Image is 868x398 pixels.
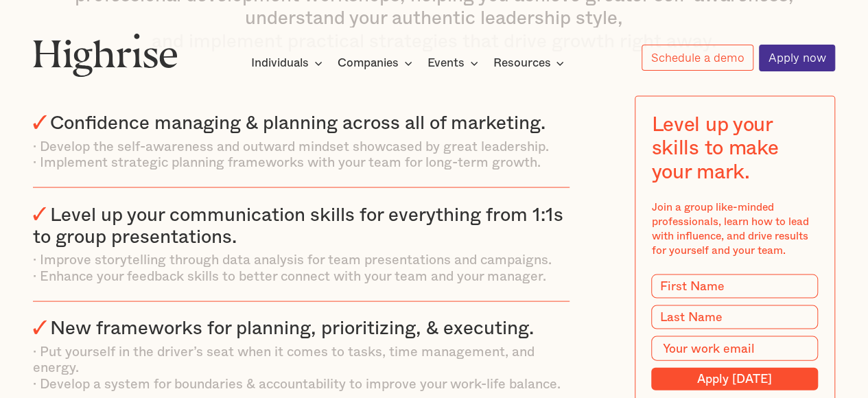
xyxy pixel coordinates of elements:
[33,33,178,77] img: Highrise logo
[33,344,570,392] div: · Put yourself in the driver’s seat when it comes to tasks, time management, and energy. · Develo...
[651,113,818,183] div: Level up your skills to make your mark.
[338,55,399,71] div: Companies
[651,336,818,360] input: Your work email
[493,55,550,71] div: Resources
[50,114,546,132] div: Confidence managing & planning across all of marketing.
[427,55,482,71] div: Events
[651,274,818,298] input: First Name
[493,55,568,71] div: Resources
[50,319,534,338] div: New frameworks for planning, prioritizing, & executing.
[642,45,753,71] a: Schedule a demo
[651,274,818,390] form: B2B Marketing Pesonas Form
[651,305,818,329] input: Last Name
[251,55,327,71] div: Individuals
[33,139,570,171] div: · Develop the self-awareness and outward mindset showcased by great leadership. · Implement strat...
[33,252,570,284] div: · Improve storytelling through data analysis for team presentations and campaigns. · Enhance your...
[651,200,818,257] div: Join a group like-minded professionals, learn how to lead with influence, and drive results for y...
[33,205,563,246] div: Level up your communication skills for everything from 1:1s to group presentations.
[427,55,465,71] div: Events
[251,55,309,71] div: Individuals
[651,367,818,390] input: Apply [DATE]
[338,55,417,71] div: Companies
[759,45,835,71] a: Apply now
